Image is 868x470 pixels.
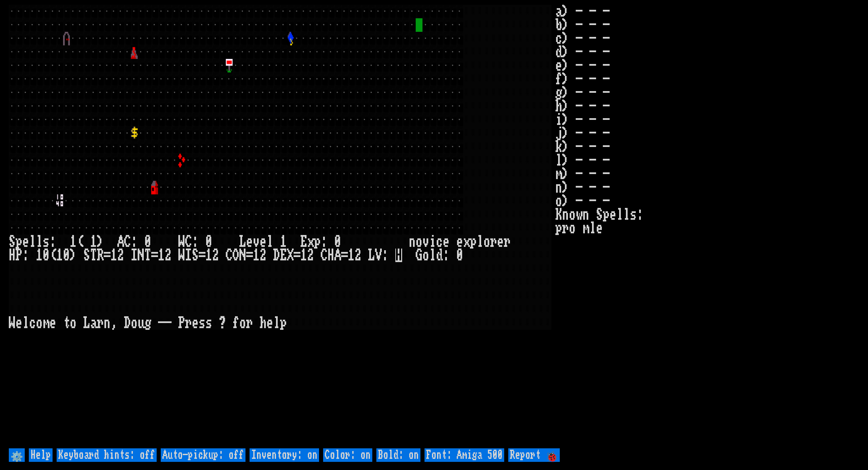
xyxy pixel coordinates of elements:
[16,249,22,262] div: P
[97,249,104,262] div: R
[90,249,97,262] div: T
[22,235,29,249] div: e
[219,316,226,330] div: ?
[111,316,117,330] div: ,
[334,249,341,262] div: A
[280,235,287,249] div: 1
[239,249,246,262] div: N
[334,235,341,249] div: 0
[273,316,280,330] div: l
[178,316,185,330] div: P
[239,316,246,330] div: o
[368,249,375,262] div: L
[456,249,463,262] div: 0
[300,249,307,262] div: 1
[422,235,429,249] div: v
[83,316,90,330] div: L
[90,235,97,249] div: 1
[90,316,97,330] div: a
[226,249,233,262] div: C
[416,235,422,249] div: o
[307,235,314,249] div: x
[70,316,77,330] div: o
[409,235,416,249] div: n
[348,249,355,262] div: 1
[355,249,361,262] div: 2
[199,249,205,262] div: =
[429,249,436,262] div: l
[138,249,144,262] div: N
[50,316,56,330] div: e
[50,235,56,249] div: :
[111,249,117,262] div: 1
[456,235,463,249] div: e
[484,235,490,249] div: o
[185,235,192,249] div: C
[16,316,22,330] div: e
[267,235,273,249] div: l
[395,249,402,262] mark: H
[43,249,50,262] div: 0
[443,235,450,249] div: e
[273,249,280,262] div: D
[260,316,267,330] div: h
[436,235,443,249] div: c
[477,235,484,249] div: l
[470,235,477,249] div: p
[436,249,443,262] div: d
[178,235,185,249] div: W
[138,316,144,330] div: u
[56,249,63,262] div: 1
[97,235,104,249] div: )
[375,249,382,262] div: V
[70,249,77,262] div: )
[97,316,104,330] div: r
[29,235,36,249] div: l
[185,249,192,262] div: I
[83,249,90,262] div: S
[16,235,22,249] div: p
[161,448,245,462] input: Auto-pickup: off
[131,316,138,330] div: o
[490,235,497,249] div: r
[36,316,43,330] div: o
[131,235,138,249] div: :
[416,249,422,262] div: G
[307,249,314,262] div: 2
[63,316,70,330] div: t
[205,235,212,249] div: 0
[314,235,321,249] div: p
[260,249,267,262] div: 2
[29,448,53,462] input: Help
[104,316,111,330] div: n
[9,249,16,262] div: H
[267,316,273,330] div: e
[117,249,124,262] div: 2
[321,249,328,262] div: C
[192,249,199,262] div: S
[124,235,131,249] div: C
[57,448,157,462] input: Keyboard hints: off
[117,235,124,249] div: A
[36,249,43,262] div: 1
[158,316,165,330] div: -
[233,249,239,262] div: O
[246,235,253,249] div: e
[294,249,300,262] div: =
[555,5,859,447] stats: a) - - - b) - - - c) - - - d) - - - e) - - - f) - - - g) - - - h) - - - i) - - - j) - - - k) - - ...
[323,448,372,462] input: Color: on
[185,316,192,330] div: r
[280,316,287,330] div: p
[165,249,172,262] div: 2
[233,316,239,330] div: f
[36,235,43,249] div: l
[246,316,253,330] div: r
[212,249,219,262] div: 2
[9,235,16,249] div: S
[422,249,429,262] div: o
[246,249,253,262] div: =
[321,235,328,249] div: :
[239,235,246,249] div: L
[205,316,212,330] div: s
[144,249,151,262] div: T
